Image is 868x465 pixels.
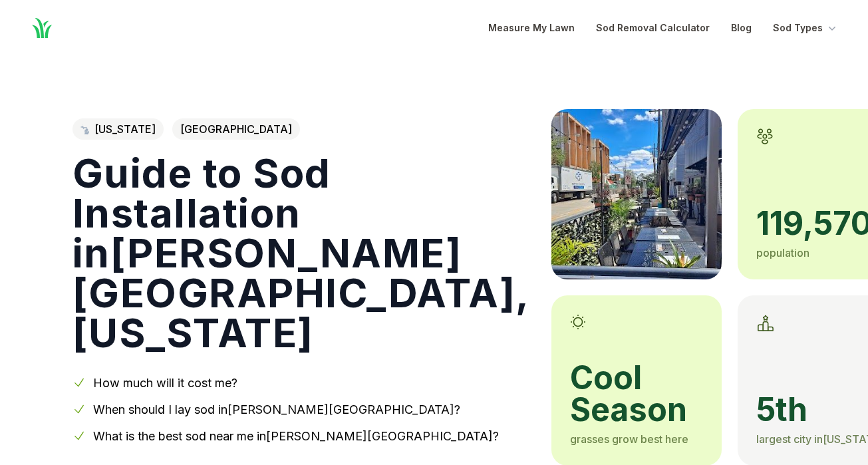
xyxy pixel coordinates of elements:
[570,432,688,446] span: grasses grow best here
[72,118,164,140] a: [US_STATE]
[756,246,809,259] span: population
[731,20,752,36] a: Blog
[93,402,460,416] a: When should I lay sod in[PERSON_NAME][GEOGRAPHIC_DATA]?
[93,376,237,390] a: How much will it cost me?
[773,20,839,36] button: Sod Types
[596,20,710,36] a: Sod Removal Calculator
[570,362,703,426] span: cool season
[93,429,499,443] a: What is the best sod near me in[PERSON_NAME][GEOGRAPHIC_DATA]?
[172,118,300,140] span: [GEOGRAPHIC_DATA]
[80,124,89,134] img: Michigan state outline
[488,20,575,36] a: Measure My Lawn
[72,153,530,353] h1: Guide to Sod Installation in [PERSON_NAME][GEOGRAPHIC_DATA] , [US_STATE]
[551,109,722,279] img: A picture of Ann Arbor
